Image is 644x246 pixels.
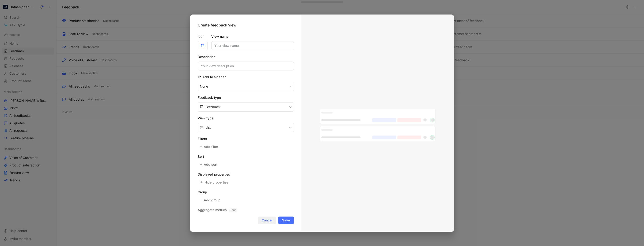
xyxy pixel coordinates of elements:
[198,179,231,186] button: Hide properties
[204,197,221,203] span: Add group
[204,144,219,150] span: Add filter
[229,208,237,212] span: Soon
[198,207,294,213] h2: Aggregate metrics
[211,34,294,39] label: View name
[198,33,208,39] label: Icon
[198,123,294,132] button: List
[198,54,294,60] h2: Description
[258,217,276,224] button: Cancel
[211,41,294,50] input: Your view name
[198,143,221,150] button: Add filter
[198,102,294,112] button: Feedback
[198,22,236,28] h2: Create feedback view
[198,82,294,91] button: None
[198,62,294,70] input: Your view description
[198,95,294,100] h2: Feedback type
[204,162,218,167] span: Add sort
[262,217,272,223] span: Cancel
[198,74,226,80] h2: Add to sidebar
[205,104,221,110] span: Feedback
[198,115,294,121] h2: View type
[198,172,294,177] h2: Displayed properties
[198,189,294,195] h2: Group
[198,161,220,168] button: Add sort
[198,136,294,142] h2: Filters
[198,154,294,159] h2: Sort
[198,197,223,203] button: Add group
[205,180,228,185] div: Hide properties
[282,217,290,223] span: Save
[278,217,294,224] button: Save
